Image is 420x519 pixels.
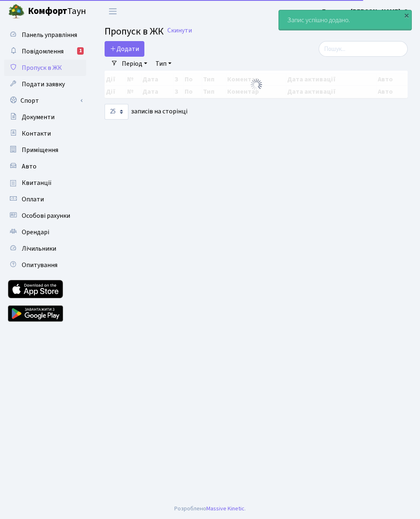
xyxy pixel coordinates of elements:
select: записів на сторінці [105,104,128,120]
span: Пропуск в ЖК [22,63,62,72]
div: × [402,11,411,19]
span: Подати заявку [22,80,65,89]
span: Опитування [22,261,57,270]
span: Повідомлення [22,47,64,56]
a: Приміщення [4,142,86,158]
span: Пропуск в ЖК [105,24,164,39]
div: 1 [77,47,84,55]
input: Пошук... [319,41,408,57]
span: Приміщення [22,145,58,155]
span: Контакти [22,129,51,138]
span: Особові рахунки [22,211,70,220]
a: Додати [105,41,144,57]
a: Повідомлення1 [4,43,86,60]
a: Документи [4,109,86,125]
a: Панель управління [4,27,86,43]
span: Панель управління [22,30,77,39]
span: Оплати [22,195,44,204]
a: Спорт [4,92,86,109]
a: Скинути [167,27,192,35]
a: Лічильники [4,240,86,257]
a: Блєдних [PERSON_NAME]. О. [322,7,410,16]
a: Пропуск в ЖК [4,60,86,76]
img: Обробка... [250,78,263,91]
a: Контакти [4,125,86,142]
span: Таун [28,5,86,18]
b: Комфорт [28,5,67,18]
span: Лічильники [22,244,56,253]
span: Додати [110,44,139,53]
a: Особові рахунки [4,208,86,224]
a: Авто [4,158,86,175]
a: Massive Kinetic [206,504,244,513]
div: Розроблено . [174,504,246,513]
img: logo.png [8,3,25,20]
button: Переключити навігацію [103,5,123,18]
span: Орендарі [22,228,49,237]
a: Опитування [4,257,86,273]
label: записів на сторінці [105,104,187,120]
div: Запис успішно додано. [279,10,411,30]
a: Оплати [4,191,86,208]
a: Подати заявку [4,76,86,92]
span: Квитанції [22,178,52,187]
a: Період [119,57,151,71]
a: Орендарі [4,224,86,240]
span: Авто [22,162,37,171]
a: Квитанції [4,175,86,191]
span: Документи [22,113,55,122]
a: Тип [152,57,175,71]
